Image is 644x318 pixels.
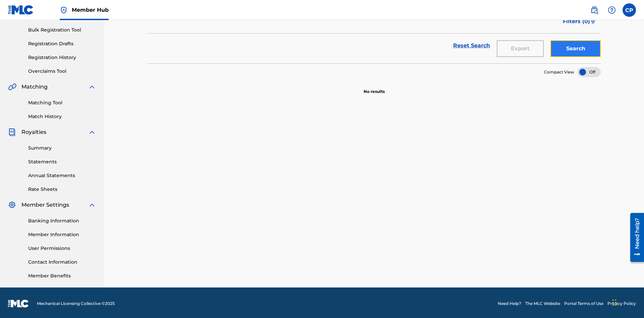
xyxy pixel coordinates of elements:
a: User Permissions [28,245,96,252]
iframe: Resource Center [625,210,644,265]
img: Member Settings [8,201,16,209]
div: Help [605,3,619,17]
a: Need Help? [498,301,521,307]
img: search [590,6,598,14]
span: Royalties [21,128,46,136]
a: Banking Information [28,217,96,224]
a: Member Benefits [28,272,96,279]
button: Search [550,40,601,57]
span: Matching [21,83,48,91]
a: Match History [28,113,96,120]
span: Filters ( 0 ) [563,17,590,25]
a: Portal Terms of Use [564,301,603,307]
a: Overclaims Tool [28,68,96,75]
img: logo [8,300,29,308]
a: Matching Tool [28,99,96,106]
a: The MLC Website [525,301,560,307]
a: Summary [28,145,96,152]
img: Matching [8,83,16,91]
img: filter [590,19,596,23]
button: Filters (0) [559,13,601,30]
a: Public Search [588,3,601,17]
iframe: Chat Widget [610,286,644,318]
span: Member Hub [72,6,109,14]
img: help [608,6,616,14]
a: Registration History [28,54,96,61]
img: expand [88,83,96,91]
a: Reset Search [450,38,493,53]
a: Statements [28,158,96,165]
span: Member Settings [21,201,69,209]
a: Registration Drafts [28,40,96,47]
a: Privacy Policy [607,301,636,307]
img: expand [88,128,96,136]
p: No results [364,81,385,95]
a: Contact Information [28,259,96,266]
a: Annual Statements [28,172,96,179]
a: Bulk Registration Tool [28,26,96,34]
div: User Menu [623,3,636,17]
span: Mechanical Licensing Collective © 2025 [37,301,115,307]
img: MLC Logo [8,5,34,15]
div: Drag [612,293,616,313]
img: expand [88,201,96,209]
img: Royalties [8,128,16,136]
img: Top Rightsholder [60,6,68,14]
span: Compact View [544,69,574,75]
a: Member Information [28,231,96,238]
a: Rate Sheets [28,186,96,193]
